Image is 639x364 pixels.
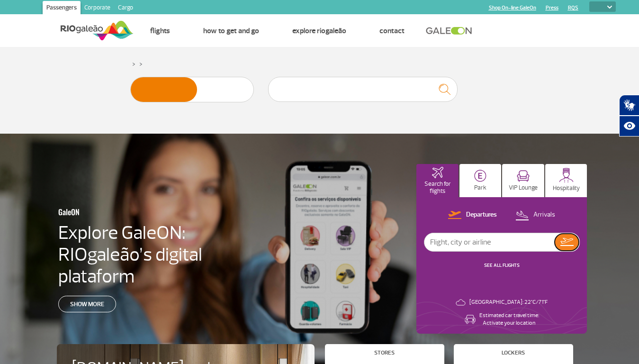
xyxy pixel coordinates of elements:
[58,222,263,287] h4: Explore GaleON: RIOgaleão’s digital plataform
[479,312,539,327] p: Estimated car travel time: Activate your location
[416,164,459,197] button: Search for flights
[459,164,502,197] button: Park
[58,296,116,312] a: Show more
[43,1,81,16] a: Passengers
[139,58,143,69] a: >
[424,233,555,251] input: Flight, city or airline
[58,202,216,222] h3: GaleON
[517,170,530,182] img: vipRoom.svg
[150,26,170,36] a: Flights
[513,209,558,221] button: Arrivals
[533,210,555,219] p: Arrivals
[502,164,544,197] button: VIP Lounge
[553,185,580,192] p: Hospitality
[481,262,522,269] button: SEE ALL FLIGHTS
[619,95,639,116] button: Abrir tradutor de língua de sinais.
[114,1,137,16] a: Cargo
[421,181,454,195] p: Search for flights
[379,26,405,36] a: Contact
[619,116,639,136] button: Abrir recursos assistivos.
[292,26,346,36] a: Explore RIOgaleão
[203,26,259,36] a: How to get and go
[619,95,639,136] div: Plugin de acessibilidade da Hand Talk.
[559,168,574,182] img: hospitality.svg
[374,350,395,355] h4: Stores
[445,209,500,221] button: Departures
[489,5,536,11] a: Shop On-line GaleOn
[81,1,114,16] a: Corporate
[509,184,538,191] p: VIP Lounge
[132,58,135,69] a: >
[432,167,443,178] img: airplaneHomeActive.svg
[466,210,497,219] p: Departures
[502,350,525,355] h4: Lockers
[484,262,520,268] a: SEE ALL FLIGHTS
[474,170,486,182] img: carParkingHome.svg
[546,5,558,11] a: Press
[474,184,486,191] p: Park
[545,164,587,197] button: Hospitality
[568,5,578,11] a: RQS
[469,299,548,306] p: [GEOGRAPHIC_DATA]: 22°C/71°F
